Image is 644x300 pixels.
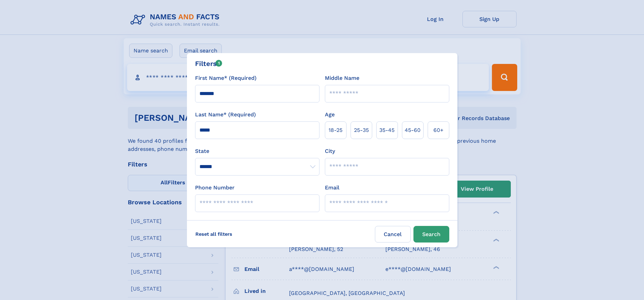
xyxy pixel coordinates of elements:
label: Last Name* (Required) [195,111,256,119]
button: Search [413,226,449,243]
label: Phone Number [195,184,235,192]
label: First Name* (Required) [195,74,257,82]
label: Age [325,111,335,119]
div: Filters [195,59,222,69]
span: 25‑35 [354,126,369,134]
label: Cancel [375,226,411,243]
span: 60+ [433,126,444,134]
span: 45‑60 [405,126,421,134]
label: Middle Name [325,74,359,82]
label: City [325,147,335,155]
span: 18‑25 [329,126,342,134]
label: Email [325,184,339,192]
label: Reset all filters [191,226,237,242]
span: 35‑45 [379,126,395,134]
label: State [195,147,319,155]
